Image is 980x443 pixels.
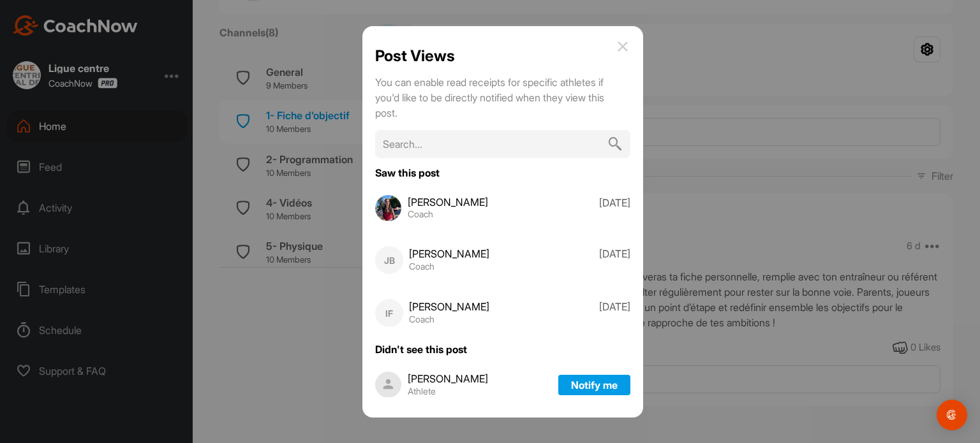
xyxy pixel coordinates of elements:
h1: Post Views [375,47,455,65]
p: Coach [409,314,489,324]
p: Athlete [408,386,488,396]
div: Open Intercom Messenger [937,400,967,430]
h3: [PERSON_NAME] [409,301,489,312]
img: close [615,39,630,54]
p: [DATE] [599,246,630,274]
img: avatar [375,195,401,221]
div: Saw this post [375,168,630,178]
div: You can enable read receipts for specific athletes if you'd like to be directly notified when the... [375,75,605,120]
h3: [PERSON_NAME] [408,374,488,384]
h3: [PERSON_NAME] [408,197,488,207]
h3: [PERSON_NAME] [409,249,489,259]
div: IF [375,299,403,327]
p: [DATE] [599,195,630,221]
div: Didn't see this post [375,344,630,354]
p: Coach [408,209,488,219]
input: Search... [375,130,630,158]
p: Coach [409,261,489,272]
div: JB [375,246,403,274]
p: [DATE] [599,299,630,327]
button: Notify me [558,375,630,395]
img: avatar [375,372,401,398]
